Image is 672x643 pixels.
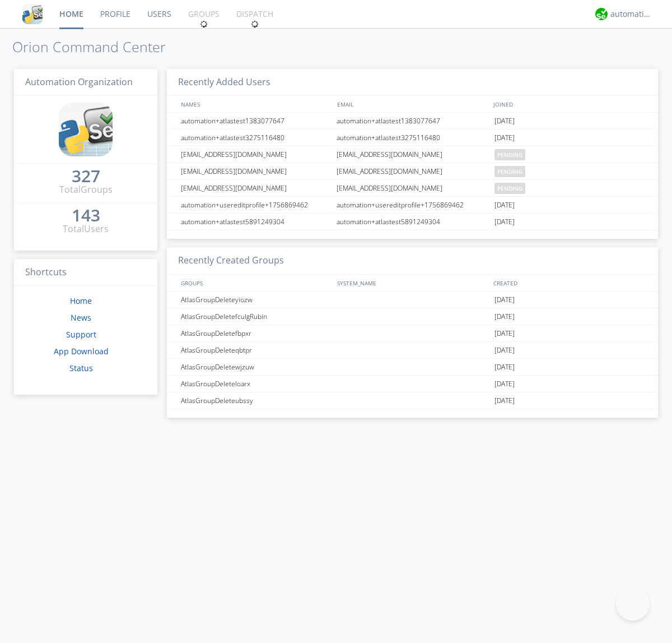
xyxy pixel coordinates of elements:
[334,275,491,291] div: SYSTEM_NAME
[59,183,113,196] div: Total Groups
[494,149,525,160] span: pending
[178,129,333,146] div: automation+atlastest3275116480
[494,308,515,325] span: [DATE]
[251,20,259,28] img: spin.svg
[334,214,492,230] div: automation+atlastest5891249304
[610,8,652,20] div: automation+atlas
[494,214,515,230] span: [DATE]
[178,113,333,129] div: automation+atlastest1383077647
[71,312,91,323] a: News
[178,325,333,341] div: AtlasGroupDeletefbpxr
[72,210,100,223] a: 143
[178,180,333,196] div: [EMAIL_ADDRESS][DOMAIN_NAME]
[494,342,515,359] span: [DATE]
[494,113,515,129] span: [DATE]
[178,197,333,213] div: automation+usereditprofile+1756869462
[66,329,96,340] a: Support
[72,210,100,221] div: 143
[494,197,515,214] span: [DATE]
[167,325,658,342] a: AtlasGroupDeletefbpxr[DATE]
[178,342,333,358] div: AtlasGroupDeleteqbtpr
[167,308,658,325] a: AtlasGroupDeletefculgRubin[DATE]
[334,146,492,163] div: [EMAIL_ADDRESS][DOMAIN_NAME]
[167,359,658,376] a: AtlasGroupDeletewjzuw[DATE]
[178,292,333,308] div: AtlasGroupDeleteyiozw
[72,170,100,183] a: 327
[491,96,647,112] div: JOINED
[167,180,658,197] a: [EMAIL_ADDRESS][DOMAIN_NAME][EMAIL_ADDRESS][DOMAIN_NAME]pending
[178,96,332,112] div: NAMES
[334,96,491,112] div: EMAIL
[494,376,515,392] span: [DATE]
[167,292,658,308] a: AtlasGroupDeleteyiozw[DATE]
[59,103,113,156] img: cddb5a64eb264b2086981ab96f4c1ba7
[616,587,650,621] iframe: Toggle Customer Support
[595,8,608,20] img: d2d01cd9b4174d08988066c6d424eccd
[494,183,525,194] span: pending
[167,163,658,180] a: [EMAIL_ADDRESS][DOMAIN_NAME][EMAIL_ADDRESS][DOMAIN_NAME]pending
[69,363,93,373] a: Status
[70,295,92,306] a: Home
[167,342,658,359] a: AtlasGroupDeleteqbtpr[DATE]
[178,163,333,179] div: [EMAIL_ADDRESS][DOMAIN_NAME]
[167,247,658,275] h3: Recently Created Groups
[178,308,333,325] div: AtlasGroupDeletefculgRubin
[167,214,658,230] a: automation+atlastest5891249304automation+atlastest5891249304[DATE]
[334,197,492,213] div: automation+usereditprofile+1756869462
[200,20,208,28] img: spin.svg
[178,275,332,291] div: GROUPS
[167,129,658,146] a: automation+atlastest3275116480automation+atlastest3275116480[DATE]
[334,129,492,146] div: automation+atlastest3275116480
[167,113,658,129] a: automation+atlastest1383077647automation+atlastest1383077647[DATE]
[178,376,333,392] div: AtlasGroupDeleteloarx
[178,392,333,409] div: AtlasGroupDeleteubssy
[494,129,515,146] span: [DATE]
[334,180,492,196] div: [EMAIL_ADDRESS][DOMAIN_NAME]
[494,292,515,308] span: [DATE]
[14,259,157,286] h3: Shortcuts
[494,325,515,342] span: [DATE]
[63,223,109,235] div: Total Users
[167,197,658,214] a: automation+usereditprofile+1756869462automation+usereditprofile+1756869462[DATE]
[178,214,333,230] div: automation+atlastest5891249304
[494,359,515,376] span: [DATE]
[178,146,333,163] div: [EMAIL_ADDRESS][DOMAIN_NAME]
[22,4,43,24] img: cddb5a64eb264b2086981ab96f4c1ba7
[167,69,658,96] h3: Recently Added Users
[25,76,133,88] span: Automation Organization
[334,163,492,179] div: [EMAIL_ADDRESS][DOMAIN_NAME]
[167,376,658,392] a: AtlasGroupDeleteloarx[DATE]
[334,113,492,129] div: automation+atlastest1383077647
[178,359,333,375] div: AtlasGroupDeletewjzuw
[54,346,109,357] a: App Download
[72,170,100,182] div: 327
[494,166,525,177] span: pending
[494,392,515,409] span: [DATE]
[167,146,658,163] a: [EMAIL_ADDRESS][DOMAIN_NAME][EMAIL_ADDRESS][DOMAIN_NAME]pending
[491,275,647,291] div: CREATED
[167,392,658,409] a: AtlasGroupDeleteubssy[DATE]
